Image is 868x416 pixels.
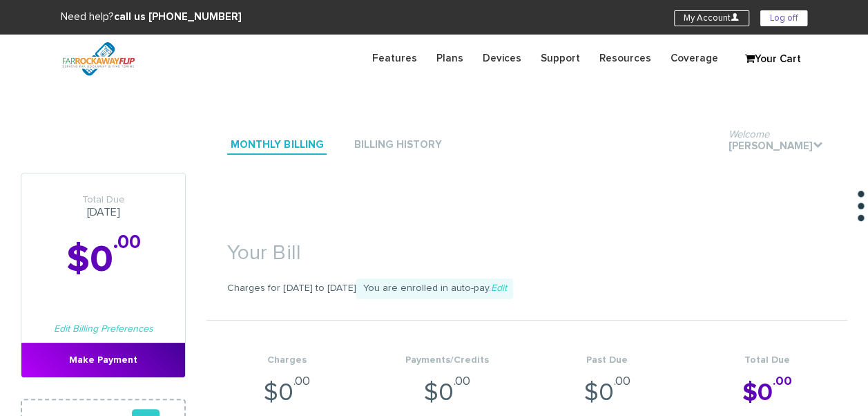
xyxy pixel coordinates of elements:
a: Billing History [350,136,445,155]
strong: call us [PHONE_NUMBER] [114,12,242,22]
h4: Payments/Credits [367,355,527,366]
span: Total Due [21,194,185,206]
span: You are enrolled in auto-pay. [356,278,513,299]
a: Your Cart [738,49,807,70]
a: Monthly Billing [227,136,327,155]
a: Edit Billing Preferences [54,324,153,334]
h4: Total Due [687,355,847,366]
a: Log off [760,10,807,26]
a: Resources [590,45,661,72]
a: Devices [473,45,531,72]
i: U [731,12,740,21]
sup: .00 [293,375,310,388]
a: Coverage [661,45,728,72]
a: Features [363,45,427,72]
sup: .00 [113,233,141,252]
a: Edit [490,283,506,293]
sup: .00 [454,375,470,388]
img: FiveTownsFlip [51,35,146,83]
span: Need help? [61,12,242,22]
h1: Your Bill [206,221,847,272]
h4: Charges [206,355,367,366]
a: My AccountU [674,10,749,26]
sup: .00 [614,375,630,388]
a: Plans [427,45,473,72]
a: Welcome[PERSON_NAME]. [725,138,827,156]
a: Support [531,45,590,72]
h2: $0 [21,240,185,281]
sup: .00 [773,375,792,388]
h3: [DATE] [21,194,185,219]
a: Make Payment [21,343,185,377]
i: . [813,140,823,150]
p: Charges for [DATE] to [DATE] [206,278,847,299]
h4: Past Due [527,355,687,366]
span: Welcome [729,129,769,140]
